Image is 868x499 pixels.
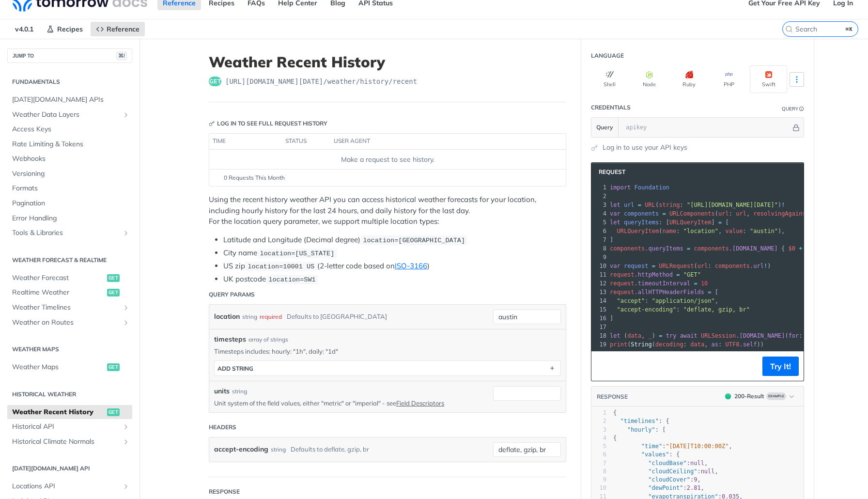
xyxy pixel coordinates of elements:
span: url [697,263,708,269]
span: location=[GEOGRAPHIC_DATA] [363,237,465,244]
span: "deflate, gzip, br" [683,306,750,313]
span: "[DATE]T10:00:00Z" [666,443,728,450]
span: Weather Data Layers [12,110,120,120]
span: var [610,263,620,269]
span: .httpMethod [635,271,673,278]
li: City name [223,248,566,259]
div: Make a request to see history. [213,155,562,165]
div: 9 [591,476,606,484]
th: user agent [330,134,546,149]
span: components [610,245,645,252]
span: : { [613,418,669,424]
span: : [659,219,662,226]
span: get [209,77,221,86]
div: 1 [591,409,606,417]
span: .self [739,341,757,348]
span: null [690,460,704,467]
div: 5 [591,218,608,227]
span: 10 [701,280,708,287]
a: Versioning [7,167,132,181]
span: : [708,263,711,269]
span: Weather Timelines [12,303,120,312]
div: 2 [591,417,606,425]
span: 0 Requests This Month [224,173,285,182]
span: ( [652,341,655,348]
button: Ruby [670,65,708,93]
span: = [687,245,690,252]
span: Realtime Weather [12,288,105,297]
span: .allHTTPHeaderFields [635,289,705,296]
span: Example [766,392,786,400]
span: location=SW1 [268,276,315,283]
div: ADD string [217,365,253,372]
span: : , [613,476,701,483]
span: components [694,245,728,252]
div: Log in to see full request history [209,119,327,128]
a: Field Descriptors [396,399,444,407]
span: Formats [12,184,130,193]
span: let [610,332,620,339]
button: Try It! [762,357,799,376]
span: Foundation [635,184,669,191]
span: [ [726,219,729,226]
span: "application/json" [652,297,715,304]
p: Using the recent history weather API you can access historical weather forecasts for your locatio... [209,194,566,227]
span: $0 [789,245,795,252]
span: Historical Climate Normals [12,437,120,447]
span: : [676,306,680,313]
label: location [214,310,240,324]
span: "[URL][DOMAIN_NAME][DATE]" [687,202,778,208]
span: timesteps [214,334,246,344]
div: 8 [591,468,606,476]
button: Show subpages for Weather Timelines [122,304,130,312]
span: URLQueryItem [617,228,659,234]
span: , [641,332,645,339]
span: ) [767,263,771,269]
span: 2.81 [687,484,701,491]
span: ) [652,332,655,339]
div: required [260,310,282,324]
div: 3 [591,201,608,209]
a: ISO-3166 [395,261,427,270]
span: : [676,228,680,234]
a: Tools & LibrariesShow subpages for Tools & Libraries [7,226,132,240]
span: "location" [683,228,718,234]
span: ] [712,219,715,226]
a: Weather Data LayersShow subpages for Weather Data Layers [7,108,132,122]
li: US zip (2-letter code based on ) [223,261,566,272]
span: { [613,409,617,416]
span: : [729,210,732,217]
span: .timeoutInterval [635,280,691,287]
button: ADD string [215,361,560,375]
div: 5 [591,442,606,451]
span: for [789,332,799,339]
span: ( [715,210,718,217]
span: Webhooks [12,154,130,164]
a: Historical Climate NormalsShow subpages for Historical Climate Normals [7,435,132,449]
span: ⌘/ [116,52,127,60]
span: = [708,289,711,296]
div: 11 [591,270,608,279]
div: 12 [591,279,608,288]
a: Locations APIShow subpages for Locations API [7,479,132,494]
span: request [610,280,635,287]
a: Weather Mapsget [7,360,132,374]
button: PHP [710,65,747,93]
span: : [743,228,746,234]
span: : , [613,460,708,467]
span: : [683,341,687,348]
span: = [659,332,662,339]
span: Weather on Routes [12,318,120,327]
h2: Historical Weather [7,390,132,399]
button: Show subpages for Tools & Libraries [122,229,130,237]
span: Reference [107,25,139,33]
span: string [659,202,680,208]
a: Reference [91,22,145,36]
span: Weather Maps [12,362,105,372]
div: 7 [591,235,608,244]
label: units [214,386,230,396]
a: Error Handling [7,211,132,226]
span: Access Keys [12,125,130,134]
h1: Weather Recent History [209,53,566,71]
div: 17 [591,323,608,331]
